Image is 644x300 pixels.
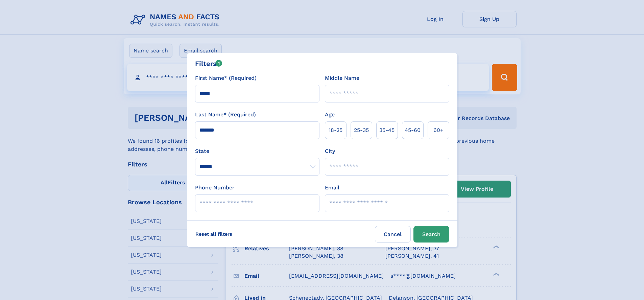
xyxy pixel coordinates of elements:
span: 35‑45 [379,126,395,134]
label: Phone Number [195,184,235,192]
span: 25‑35 [354,126,369,134]
label: Reset all filters [191,226,237,242]
label: Last Name* (Required) [195,111,256,119]
label: Age [325,111,335,119]
button: Search [413,226,449,243]
span: 18‑25 [329,126,342,134]
span: 45‑60 [405,126,421,134]
label: Email [325,184,339,192]
label: Middle Name [325,74,359,82]
label: City [325,147,335,155]
label: Cancel [375,226,411,243]
span: 60+ [433,126,444,134]
label: State [195,147,319,155]
label: First Name* (Required) [195,74,257,82]
div: Filters [195,59,222,69]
